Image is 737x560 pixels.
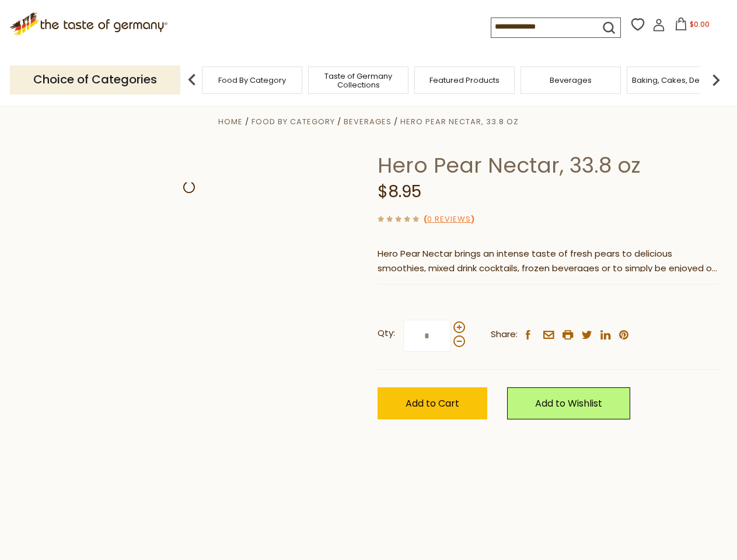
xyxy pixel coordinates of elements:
span: $8.95 [378,180,421,203]
input: Qty: [403,320,451,352]
a: Home [218,116,243,127]
a: Beverages [550,76,592,85]
p: Choice of Categories [10,65,180,94]
a: Add to Wishlist [507,387,630,419]
span: Share: [491,327,518,342]
h1: Hero Pear Nectar, 33.8 oz [378,152,719,178]
a: Food By Category [252,116,335,127]
p: Hero Pear Nectar brings an intense taste of fresh pears to delicious smoothies, mixed drink cockt... [378,247,719,276]
img: previous arrow [180,68,204,92]
a: Hero Pear Nectar, 33.8 oz [400,116,519,127]
a: 0 Reviews [427,213,471,226]
a: Featured Products [429,76,500,85]
strong: Qty: [378,326,395,341]
a: Baking, Cakes, Desserts [632,76,722,85]
span: $0.00 [690,19,710,29]
a: Beverages [344,116,392,127]
a: Taste of Germany Collections [312,72,405,89]
img: next arrow [704,68,728,92]
span: Add to Cart [406,397,459,410]
span: ( ) [424,213,474,225]
a: Food By Category [218,76,286,85]
button: Add to Cart [378,387,487,419]
button: $0.00 [668,17,717,35]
